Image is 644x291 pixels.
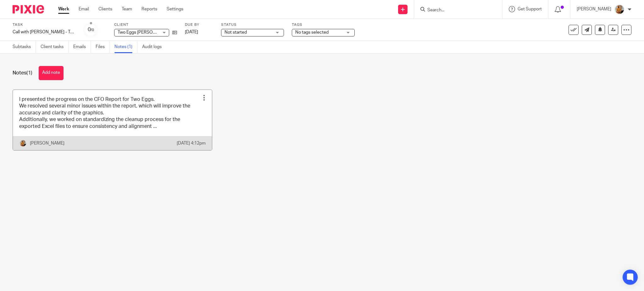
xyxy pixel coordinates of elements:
span: No tags selected [295,30,329,35]
a: Files [96,41,110,53]
div: 0 [88,26,94,33]
div: Call with Natalia - Two Eggs CFO Reports [13,29,75,35]
p: [PERSON_NAME] [30,140,64,146]
span: [DATE] [185,30,198,34]
p: [PERSON_NAME] [577,6,611,12]
small: /0 [91,28,94,32]
a: Settings [167,6,183,12]
span: (1) [26,70,32,75]
span: Not started [225,30,247,35]
img: Pixie [13,5,44,14]
a: Emails [73,41,91,53]
label: Status [221,22,284,27]
p: [DATE] 4:12pm [177,140,206,146]
a: Email [79,6,89,12]
a: Work [58,6,69,12]
a: Subtasks [13,41,36,53]
label: Due by [185,22,213,27]
label: Client [114,22,177,27]
a: Client tasks [41,41,69,53]
a: Clients [98,6,112,12]
input: Search [427,8,483,13]
span: Two Eggs [PERSON_NAME] (Two Eggs B&L LLC) [118,30,212,35]
a: Reports [142,6,157,12]
h1: Notes [13,70,32,76]
a: Notes (1) [114,41,137,53]
a: Team [122,6,132,12]
span: Get Support [518,7,542,11]
button: Add note [39,66,64,80]
label: Task [13,22,75,27]
img: 1234.JPG [614,4,625,14]
img: 1234.JPG [19,140,27,147]
label: Tags [292,22,355,27]
div: Call with [PERSON_NAME] - Two Eggs CFO Reports [13,29,75,35]
a: Audit logs [142,41,166,53]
